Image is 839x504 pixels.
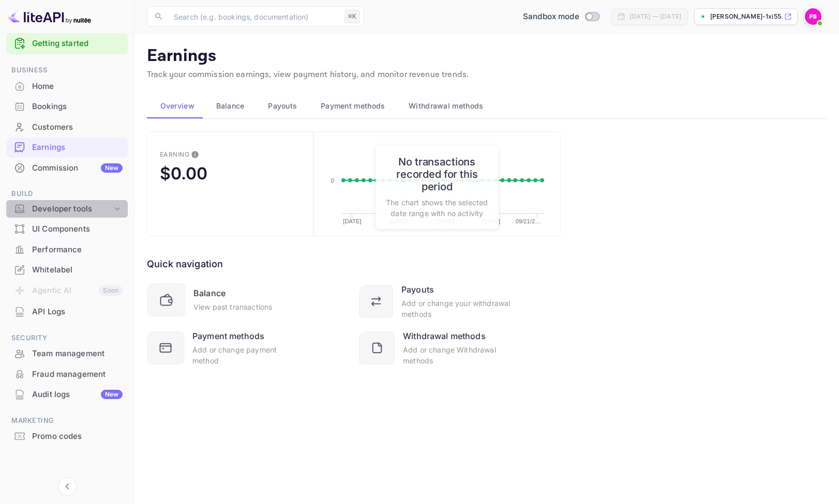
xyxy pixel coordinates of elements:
[32,389,123,401] div: Audit logs
[192,330,264,342] div: Payment methods
[401,298,511,319] div: Add or change your withdrawal methods
[6,260,128,279] a: Whitelabel
[805,8,821,25] img: Fredrik Sjoberg
[6,97,128,117] div: Bookings
[8,8,91,25] img: LiteAPI logo
[6,240,128,259] a: Performance
[147,257,223,271] div: Quick navigation
[32,223,123,235] div: UI Components
[6,158,128,178] div: CommissionNew
[482,218,500,224] text: [DATE]
[6,344,128,363] a: Team management
[6,415,128,426] span: Marketing
[6,200,128,218] div: Developer tools
[160,163,207,184] div: $0.00
[403,344,511,366] div: Add or change Withdrawal methods
[6,344,128,364] div: Team management
[147,94,827,118] div: scrollable auto tabs example
[6,364,128,384] a: Fraud management
[630,12,681,21] div: [DATE] — [DATE]
[101,163,123,173] div: New
[32,203,112,215] div: Developer tools
[160,150,189,158] div: Earning
[401,283,434,296] div: Payouts
[6,385,128,405] div: Audit logsNew
[6,332,128,344] span: Security
[6,302,128,321] a: API Logs
[32,81,123,93] div: Home
[6,302,128,322] div: API Logs
[6,188,128,200] span: Build
[710,12,782,21] p: [PERSON_NAME]-1xi55....
[32,348,123,360] div: Team management
[519,11,603,23] div: Switch to Production mode
[344,10,360,23] div: ⌘K
[268,100,297,112] span: Payouts
[32,101,123,113] div: Bookings
[331,177,334,184] text: 0
[6,385,128,404] a: Audit logsNew
[193,287,226,299] div: Balance
[516,218,541,224] text: 09/21/2…
[321,100,385,112] span: Payment methods
[32,264,123,276] div: Whitelabel
[32,306,123,318] div: API Logs
[6,77,128,97] div: Home
[6,219,128,238] a: UI Components
[6,219,128,239] div: UI Components
[386,197,488,219] p: The chart shows the selected date range with no activity
[6,138,128,158] div: Earnings
[6,65,128,76] span: Business
[403,330,486,342] div: Withdrawal methods
[192,344,299,366] div: Add or change payment method
[6,158,128,177] a: CommissionNew
[147,69,827,81] p: Track your commission earnings, view payment history, and monitor revenue trends.
[32,38,123,50] a: Getting started
[32,431,123,442] div: Promo codes
[523,11,579,23] span: Sandbox mode
[6,77,128,96] a: Home
[32,369,123,380] div: Fraud management
[32,244,123,256] div: Performance
[58,477,77,496] button: Collapse navigation
[193,301,272,312] div: View past transactions
[101,390,123,399] div: New
[6,138,128,157] a: Earnings
[6,260,128,280] div: Whitelabel
[32,142,123,154] div: Earnings
[343,218,361,224] text: [DATE]
[6,240,128,260] div: Performance
[147,131,313,236] button: EarningThis is the amount of confirmed commission that will be paid to you on the next scheduled ...
[6,426,128,446] a: Promo codes
[168,6,340,27] input: Search (e.g. bookings, documentation)
[409,100,483,112] span: Withdrawal methods
[216,100,245,112] span: Balance
[32,121,123,133] div: Customers
[6,364,128,385] div: Fraud management
[32,162,123,174] div: Commission
[386,156,488,193] h6: No transactions recorded for this period
[147,46,827,67] p: Earnings
[160,100,194,112] span: Overview
[6,117,128,138] div: Customers
[6,97,128,116] a: Bookings
[6,117,128,136] a: Customers
[6,33,128,54] div: Getting started
[6,426,128,447] div: Promo codes
[187,146,203,163] button: This is the amount of confirmed commission that will be paid to you on the next scheduled deposit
